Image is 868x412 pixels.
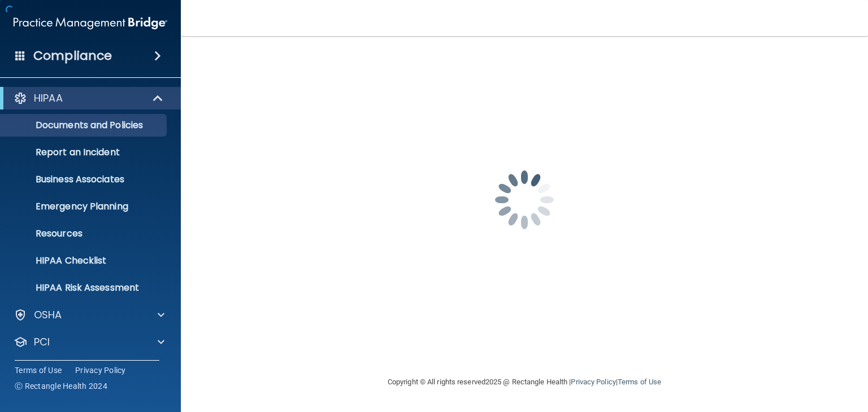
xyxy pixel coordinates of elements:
[7,120,162,131] p: Documents and Policies
[618,378,661,386] a: Terms of Use
[7,201,162,212] p: Emergency Planning
[7,282,162,293] p: HIPAA Risk Assessment
[7,228,162,239] p: Resources
[34,308,62,322] p: OSHA
[15,380,107,392] span: Ⓒ Rectangle Health 2024
[318,364,731,400] div: Copyright © All rights reserved 2025 @ Rectangle Health | |
[14,308,164,322] a: OSHA
[33,48,112,64] h4: Compliance
[571,378,615,386] a: Privacy Policy
[75,365,126,376] a: Privacy Policy
[14,91,164,105] a: HIPAA
[7,255,162,266] p: HIPAA Checklist
[34,335,50,349] p: PCI
[7,174,162,185] p: Business Associates
[14,335,164,349] a: PCI
[14,12,167,34] img: PMB logo
[468,143,581,256] img: spinner.e123f6fc.gif
[34,91,63,105] p: HIPAA
[15,365,62,376] a: Terms of Use
[7,147,162,158] p: Report an Incident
